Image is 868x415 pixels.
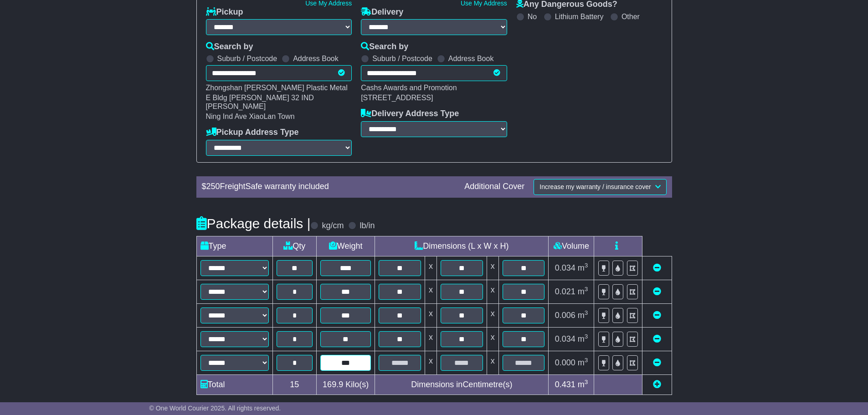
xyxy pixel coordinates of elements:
[272,236,317,256] td: Qty
[425,351,437,374] td: x
[487,327,498,351] td: x
[425,280,437,303] td: x
[653,334,661,343] a: Remove this item
[549,236,594,256] td: Volume
[653,311,661,320] a: Remove this item
[425,327,437,351] td: x
[578,334,588,343] span: m
[372,54,432,63] label: Suburb / Postcode
[585,333,588,340] sup: 3
[149,405,281,412] span: © One World Courier 2025. All rights reserved.
[460,182,529,192] div: Additional Cover
[206,42,253,52] label: Search by
[578,263,588,272] span: m
[196,236,272,256] td: Type
[585,286,588,292] sup: 3
[585,357,588,364] sup: 3
[555,358,575,367] span: 0.000
[197,182,460,192] div: $ FreightSafe warranty included
[653,263,661,272] a: Remove this item
[361,42,408,52] label: Search by
[528,12,537,21] label: No
[375,236,549,256] td: Dimensions (L x W x H)
[539,183,651,190] span: Increase my warranty / insurance cover
[578,380,588,389] span: m
[487,303,498,327] td: x
[206,94,314,110] span: E Bldg [PERSON_NAME] 32 IND [PERSON_NAME]
[487,351,498,374] td: x
[206,7,243,17] label: Pickup
[361,94,433,102] span: [STREET_ADDRESS]
[206,113,295,120] span: Ning Ind Ave XiaoLan Town
[293,54,339,63] label: Address Book
[555,287,575,296] span: 0.021
[653,358,661,367] a: Remove this item
[653,380,661,389] a: Add new item
[578,311,588,320] span: m
[487,280,498,303] td: x
[585,379,588,385] sup: 3
[272,374,317,395] td: 15
[206,84,348,92] span: Zhongshan [PERSON_NAME] Plastic Metal
[361,84,457,92] span: Cashs Awards and Promotion
[322,221,344,231] label: kg/cm
[555,334,575,343] span: 0.034
[375,374,549,395] td: Dimensions in Centimetre(s)
[360,221,375,231] label: lb/in
[448,54,494,63] label: Address Book
[196,216,311,231] h4: Package details |
[323,380,343,389] span: 169.9
[555,263,575,272] span: 0.034
[487,256,498,280] td: x
[555,380,575,389] span: 0.431
[534,179,666,195] button: Increase my warranty / insurance cover
[217,54,277,63] label: Suburb / Postcode
[206,128,299,138] label: Pickup Address Type
[361,7,403,17] label: Delivery
[585,262,588,269] sup: 3
[425,256,437,280] td: x
[206,182,220,191] span: 250
[585,309,588,316] sup: 3
[196,374,272,395] td: Total
[621,12,640,21] label: Other
[317,374,375,395] td: Kilo(s)
[555,311,575,320] span: 0.006
[425,303,437,327] td: x
[578,287,588,296] span: m
[361,109,459,119] label: Delivery Address Type
[555,12,604,21] label: Lithium Battery
[578,358,588,367] span: m
[653,287,661,296] a: Remove this item
[317,236,375,256] td: Weight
